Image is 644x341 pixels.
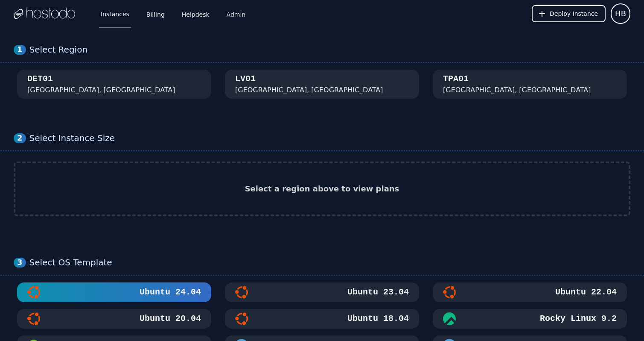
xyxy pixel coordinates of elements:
h2: Select a region above to view plans [245,183,399,195]
div: 3 [14,258,26,268]
img: Ubuntu 23.04 [235,286,248,299]
span: HB [615,8,626,20]
h3: Ubuntu 24.04 [138,286,201,298]
img: Ubuntu 20.04 [27,312,40,325]
button: Ubuntu 23.04Ubuntu 23.04 [225,282,419,302]
h3: Ubuntu 20.04 [138,313,201,325]
h3: Ubuntu 22.04 [554,286,617,298]
img: Ubuntu 24.04 [27,286,40,299]
button: User menu [611,3,630,24]
div: [GEOGRAPHIC_DATA], [GEOGRAPHIC_DATA] [27,85,175,95]
button: TPA01 [GEOGRAPHIC_DATA], [GEOGRAPHIC_DATA] [433,70,627,99]
div: 2 [14,133,26,143]
button: Ubuntu 20.04Ubuntu 20.04 [17,309,211,329]
button: Rocky Linux 9.2Rocky Linux 9.2 [433,309,627,329]
div: 1 [14,45,26,55]
h3: Ubuntu 18.04 [346,313,409,325]
h3: Ubuntu 23.04 [346,286,409,298]
button: Ubuntu 18.04Ubuntu 18.04 [225,309,419,329]
button: Ubuntu 22.04Ubuntu 22.04 [433,282,627,302]
button: Ubuntu 24.04Ubuntu 24.04 [17,282,211,302]
div: LV01 [235,73,256,85]
button: Deploy Instance [532,5,606,22]
div: Select Region [29,44,630,55]
div: [GEOGRAPHIC_DATA], [GEOGRAPHIC_DATA] [235,85,383,95]
div: TPA01 [443,73,469,85]
div: [GEOGRAPHIC_DATA], [GEOGRAPHIC_DATA] [443,85,591,95]
div: DET01 [27,73,53,85]
div: Select Instance Size [29,133,630,144]
img: Logo [14,7,75,20]
button: DET01 [GEOGRAPHIC_DATA], [GEOGRAPHIC_DATA] [17,70,211,99]
div: Select OS Template [29,257,630,268]
img: Ubuntu 22.04 [443,286,456,299]
h3: Rocky Linux 9.2 [538,313,617,325]
button: LV01 [GEOGRAPHIC_DATA], [GEOGRAPHIC_DATA] [225,70,419,99]
span: Deploy Instance [550,9,598,18]
img: Rocky Linux 9.2 [443,312,456,325]
img: Ubuntu 18.04 [235,312,248,325]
